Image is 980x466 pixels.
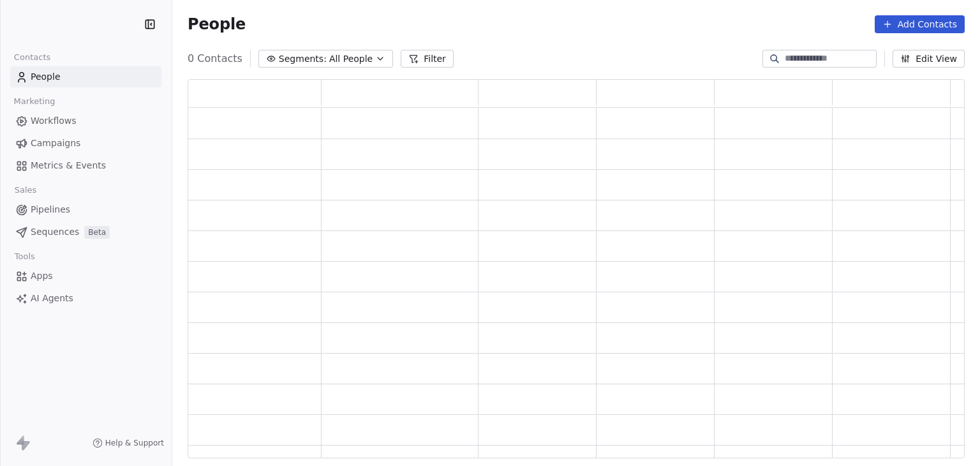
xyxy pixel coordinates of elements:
[31,159,106,172] span: Metrics & Events
[31,292,73,305] span: AI Agents
[10,288,161,309] a: AI Agents
[31,203,70,216] span: Pipelines
[10,222,161,243] a: SequencesBeta
[10,133,161,154] a: Campaigns
[93,438,164,448] a: Help & Support
[188,15,246,34] span: People
[401,50,454,68] button: Filter
[279,52,327,66] span: Segments:
[8,48,56,67] span: Contacts
[10,266,161,287] a: Apps
[329,52,373,66] span: All People
[31,137,80,150] span: Campaigns
[31,225,79,239] span: Sequences
[10,199,161,220] a: Pipelines
[875,15,965,33] button: Add Contacts
[31,70,61,84] span: People
[105,438,164,448] span: Help & Support
[10,155,161,176] a: Metrics & Events
[893,50,965,68] button: Edit View
[10,110,161,132] a: Workflows
[31,114,77,128] span: Workflows
[84,226,110,239] span: Beta
[9,247,40,266] span: Tools
[9,181,42,200] span: Sales
[188,51,242,66] span: 0 Contacts
[31,269,53,283] span: Apps
[10,66,161,87] a: People
[8,92,61,111] span: Marketing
